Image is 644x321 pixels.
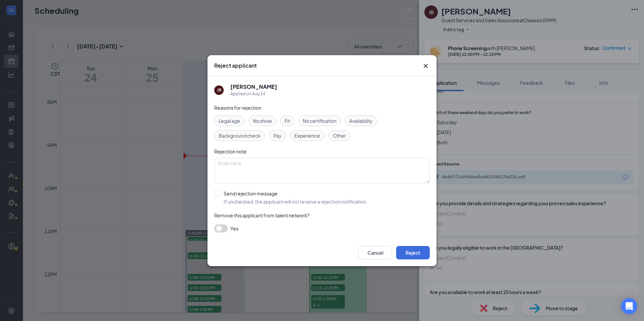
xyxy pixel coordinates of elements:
span: Yes [230,224,238,233]
span: Remove this applicant from talent network? [214,212,310,218]
span: Other [333,132,346,139]
div: Open Intercom Messenger [621,298,637,314]
span: Fit [285,117,290,124]
span: No certification [303,117,336,124]
span: Background check [219,132,261,139]
span: Rejection note [214,148,247,154]
h5: [PERSON_NAME] [230,83,277,91]
span: Availability [349,117,373,124]
button: Cancel [358,246,392,259]
button: Close [422,62,430,70]
span: Pay [273,132,282,139]
span: Legal age [219,117,240,124]
h3: Reject applicant [214,62,257,69]
div: JB [217,87,221,93]
button: Reject [396,246,430,259]
div: Applied on Aug 14 [230,91,277,97]
span: Reasons for rejection [214,105,261,111]
span: Experience [294,132,320,139]
svg: Cross [422,62,430,70]
span: No show [253,117,272,124]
